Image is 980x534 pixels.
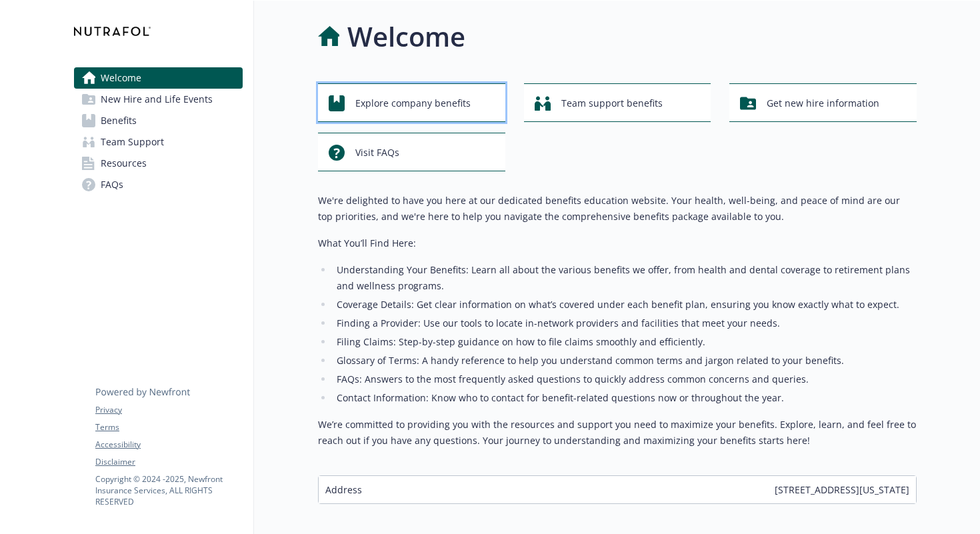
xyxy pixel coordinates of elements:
span: Address [325,483,362,497]
span: Visit FAQs [355,140,399,165]
li: Coverage Details: Get clear information on what’s covered under each benefit plan, ensuring you k... [333,297,917,313]
button: Visit FAQs [318,133,505,171]
a: Terms [95,421,242,433]
li: FAQs: Answers to the most frequently asked questions to quickly address common concerns and queries. [333,371,917,387]
span: Explore company benefits [355,91,471,116]
button: Team support benefits [524,83,711,122]
span: Welcome [101,67,141,89]
span: FAQs [101,174,123,195]
li: Finding a Provider: Use our tools to locate in-network providers and facilities that meet your ne... [333,315,917,331]
span: Benefits [101,110,137,131]
a: Resources [74,153,243,174]
span: Resources [101,153,147,174]
a: Benefits [74,110,243,131]
li: Glossary of Terms: A handy reference to help you understand common terms and jargon related to yo... [333,353,917,369]
a: New Hire and Life Events [74,89,243,110]
a: Team Support [74,131,243,153]
p: Copyright © 2024 - 2025 , Newfront Insurance Services, ALL RIGHTS RESERVED [95,473,242,507]
a: Welcome [74,67,243,89]
p: We're delighted to have you here at our dedicated benefits education website. Your health, well-b... [318,193,917,225]
p: We’re committed to providing you with the resources and support you need to maximize your benefit... [318,417,917,449]
span: New Hire and Life Events [101,89,213,110]
span: Team support benefits [561,91,663,116]
h1: Welcome [347,17,465,57]
a: Accessibility [95,439,242,451]
a: Privacy [95,404,242,416]
a: FAQs [74,174,243,195]
li: Filing Claims: Step-by-step guidance on how to file claims smoothly and efficiently. [333,334,917,350]
span: Get new hire information [767,91,879,116]
span: [STREET_ADDRESS][US_STATE] [775,483,909,497]
li: Understanding Your Benefits: Learn all about the various benefits we offer, from health and denta... [333,262,917,294]
li: Contact Information: Know who to contact for benefit-related questions now or throughout the year. [333,390,917,406]
a: Disclaimer [95,456,242,468]
button: Explore company benefits [318,83,505,122]
button: Get new hire information [729,83,917,122]
span: Team Support [101,131,164,153]
p: What You’ll Find Here: [318,235,917,251]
